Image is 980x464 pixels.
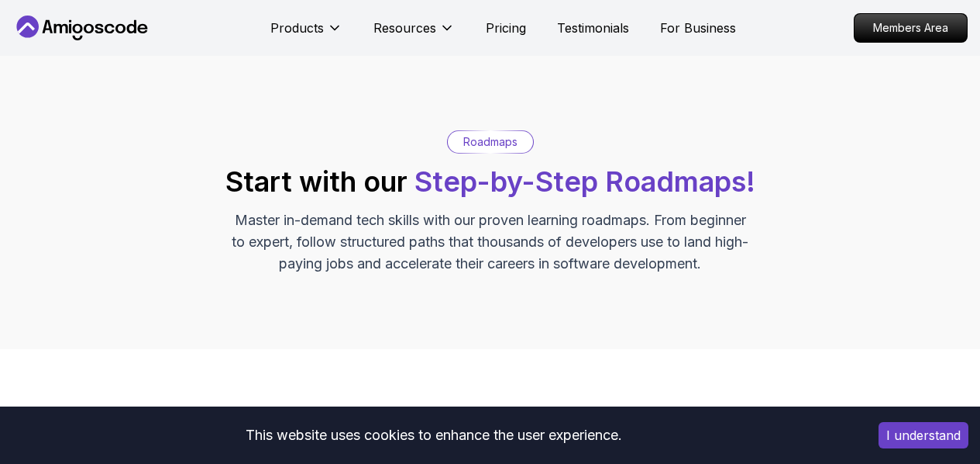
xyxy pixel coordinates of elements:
p: Master in-demand tech skills with our proven learning roadmaps. From beginner to expert, follow s... [230,209,751,275]
a: Testimonials [557,19,629,37]
a: Pricing [486,19,526,37]
button: Products [270,19,342,50]
p: Members Area [854,14,967,42]
span: Step-by-Step Roadmaps! [414,164,755,199]
a: For Business [660,19,736,37]
a: Members Area [854,13,968,43]
button: Accept cookies [879,422,968,448]
p: Products [270,19,324,37]
p: Resources [373,19,436,37]
h2: Start with our [225,166,755,197]
p: Roadmaps [463,134,518,150]
button: Resources [373,19,455,50]
div: This website uses cookies to enhance the user experience. [12,418,855,452]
